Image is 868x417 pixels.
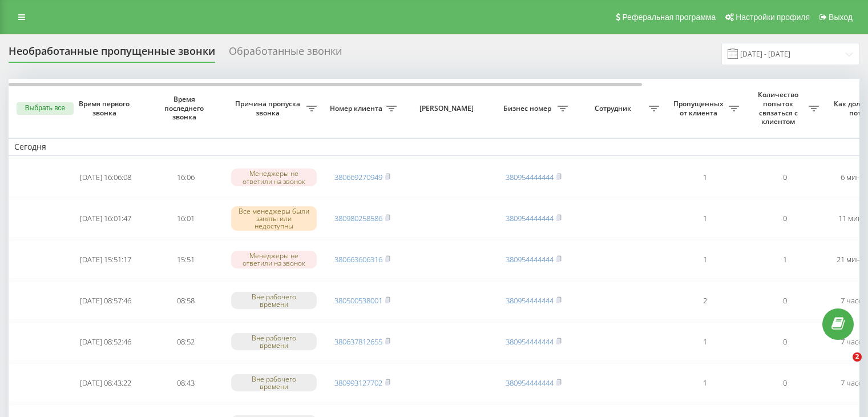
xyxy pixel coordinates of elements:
[506,213,554,223] a: 380954444444
[665,281,745,320] td: 2
[736,13,810,22] span: Настройки профиля
[745,363,825,402] td: 0
[829,352,857,380] iframe: Intercom live chat
[334,172,382,182] a: 380669270949
[499,104,558,113] span: Бизнес номер
[146,281,225,320] td: 08:58
[328,104,386,113] span: Номер клиента
[745,322,825,361] td: 0
[412,104,484,113] span: [PERSON_NAME]
[506,295,554,306] a: 380954444444
[146,363,225,402] td: 08:43
[745,158,825,197] td: 0
[155,95,216,122] span: Время последнего звонка
[334,336,382,347] a: 380637812655
[66,322,146,361] td: [DATE] 08:52:46
[671,99,729,117] span: Пропущенных от клиента
[334,213,382,223] a: 380980258586
[745,240,825,279] td: 1
[17,102,74,115] button: Выбрать все
[506,378,554,388] a: 380954444444
[579,104,649,113] span: Сотрудник
[506,336,554,347] a: 380954444444
[334,378,382,388] a: 380993127702
[665,363,745,402] td: 1
[853,352,862,362] span: 2
[231,333,317,350] div: Вне рабочего времени
[665,158,745,197] td: 1
[750,90,809,126] span: Количество попыток связаться с клиентом
[229,45,342,63] div: Обработанные звонки
[745,281,825,320] td: 0
[506,254,554,264] a: 380954444444
[665,322,745,361] td: 1
[334,295,382,306] a: 380500538001
[66,158,146,197] td: [DATE] 16:06:08
[66,363,146,402] td: [DATE] 08:43:22
[231,206,317,231] div: Все менеджеры были заняты или недоступны
[231,169,317,186] div: Менеджеры не ответили на звонок
[231,374,317,391] div: Вне рабочего времени
[146,199,225,238] td: 16:01
[506,172,554,182] a: 380954444444
[231,99,306,117] span: Причина пропуска звонка
[146,322,225,361] td: 08:52
[665,240,745,279] td: 1
[231,251,317,268] div: Менеджеры не ответили на звонок
[745,199,825,238] td: 0
[146,158,225,197] td: 16:06
[622,13,716,22] span: Реферальная программа
[334,254,382,264] a: 380663606316
[146,240,225,279] td: 15:51
[231,292,317,309] div: Вне рабочего времени
[75,99,136,117] span: Время первого звонка
[66,281,146,320] td: [DATE] 08:57:46
[665,199,745,238] td: 1
[9,45,215,63] div: Необработанные пропущенные звонки
[829,13,853,22] span: Выход
[66,240,146,279] td: [DATE] 15:51:17
[66,199,146,238] td: [DATE] 16:01:47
